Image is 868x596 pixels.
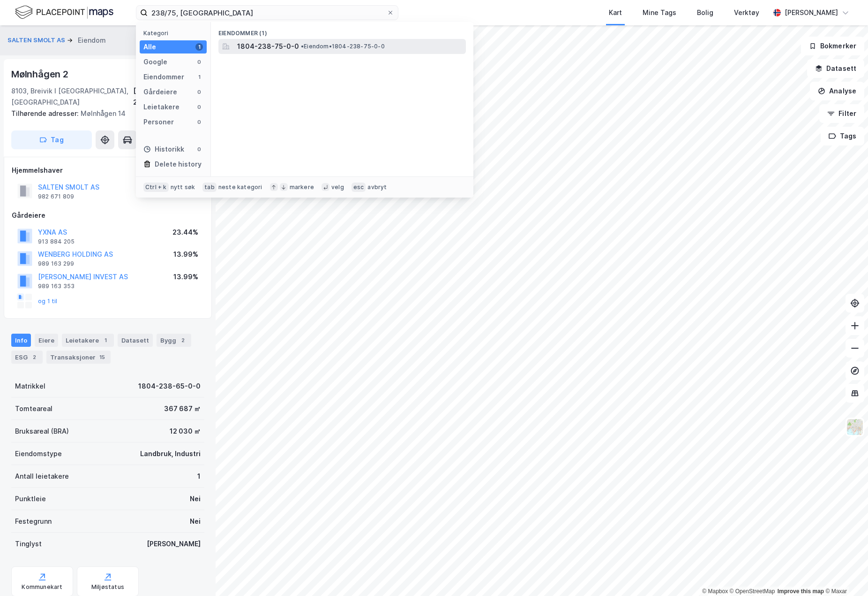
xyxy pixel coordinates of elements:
div: Transaksjoner [46,351,111,364]
div: tab [202,183,217,192]
div: Kontrollprogram for chat [821,551,868,596]
div: Festegrunn [15,516,52,527]
div: [PERSON_NAME] [147,538,201,550]
div: esc [352,183,366,192]
div: Gårdeiere [12,210,204,221]
div: 0 [195,118,203,126]
div: Bygg [157,334,191,347]
iframe: Chat Widget [821,551,868,596]
button: Datasett [807,59,864,78]
div: 989 163 353 [38,283,75,290]
div: 1 [195,43,203,51]
div: Mølnhågen 14 [11,108,197,119]
div: Tomteareal [15,403,52,414]
div: 913 884 205 [38,238,75,245]
div: neste kategori [218,183,262,191]
div: [GEOGRAPHIC_DATA], 238/65 [133,85,204,108]
div: Verktøy [734,7,759,18]
div: 23.44% [172,227,198,238]
div: 989 163 299 [38,260,74,267]
div: 1 [195,73,203,81]
span: Eiendom • 1804-238-75-0-0 [301,43,385,50]
div: Delete history [155,159,202,170]
div: Alle [143,41,156,53]
img: Z [846,418,864,436]
div: Eiendommer [143,71,184,83]
div: 15 [97,352,107,362]
div: 1 [197,471,201,482]
div: Gårdeiere [143,86,177,98]
div: 0 [195,88,203,96]
a: Improve this map [778,588,824,595]
div: Miljøstatus [91,583,124,591]
button: Tags [821,127,864,145]
div: [PERSON_NAME] [785,7,838,18]
div: Kategori [143,30,207,37]
div: 0 [195,145,203,153]
div: Nei [190,516,201,527]
div: Mølnhågen 2 [11,67,70,82]
div: Historikk [143,144,184,155]
span: • [301,43,304,50]
div: Info [11,334,31,347]
div: 0 [195,103,203,111]
div: 1 [101,336,110,345]
div: Kart [609,7,622,18]
button: Filter [819,104,864,123]
a: Mapbox [702,588,728,595]
div: Google [143,56,167,68]
div: nytt søk [171,183,195,191]
button: Analyse [810,82,864,100]
input: Søk på adresse, matrikkel, gårdeiere, leietakere eller personer [148,6,387,20]
span: Tilhørende adresser: [11,109,81,117]
span: 1804-238-75-0-0 [237,41,299,52]
div: Bruksareal (BRA) [15,426,69,437]
div: 8103, Breivik I [GEOGRAPHIC_DATA], [GEOGRAPHIC_DATA] [11,85,133,108]
div: 367 687 ㎡ [164,403,201,414]
div: 12 030 ㎡ [170,426,201,437]
div: 13.99% [173,249,198,260]
div: 1804-238-65-0-0 [138,381,201,392]
img: logo.f888ab2527a4732fd821a326f86c7f29.svg [15,4,113,21]
div: Personer [143,116,174,128]
div: Antall leietakere [15,471,69,482]
div: Hjemmelshaver [12,165,204,176]
div: Tinglyst [15,538,42,550]
a: OpenStreetMap [730,588,775,595]
div: Mine Tags [643,7,676,18]
div: Landbruk, Industri [140,448,201,459]
div: Eiendom [78,35,106,46]
div: 13.99% [173,271,198,283]
div: Eiere [35,334,58,347]
div: 2 [178,336,187,345]
div: Leietakere [143,101,180,113]
div: Datasett [118,334,153,347]
div: Kommunekart [22,583,62,591]
button: Bokmerker [801,37,864,55]
div: Bolig [697,7,713,18]
div: 982 671 809 [38,193,74,200]
div: Matrikkel [15,381,45,392]
button: SALTEN SMOLT AS [7,36,67,45]
div: Nei [190,493,201,504]
div: 2 [30,352,39,362]
div: Eiendommer (1) [211,22,473,39]
div: markere [290,183,314,191]
div: velg [331,183,344,191]
div: avbryt [367,183,387,191]
div: Ctrl + k [143,183,169,192]
div: ESG [11,351,43,364]
div: Leietakere [62,334,114,347]
div: Eiendomstype [15,448,62,459]
button: Tag [11,130,92,149]
div: 0 [195,58,203,66]
div: Punktleie [15,493,46,504]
